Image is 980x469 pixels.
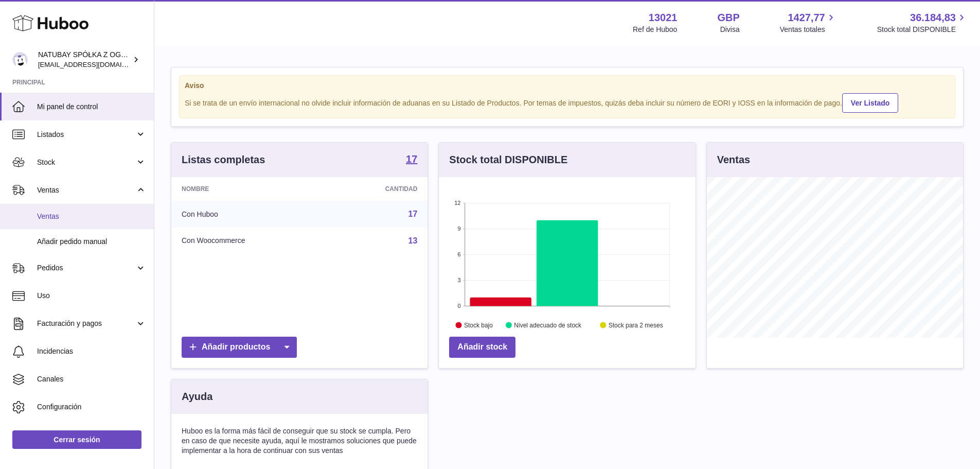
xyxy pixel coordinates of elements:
span: Listados [37,130,135,140]
a: Añadir stock [449,337,515,358]
strong: 17 [406,154,417,164]
td: Con Huboo [171,201,329,228]
span: Añadir pedido manual [37,237,146,247]
h3: Listas completas [182,153,265,167]
span: Stock total DISPONIBLE [877,25,968,34]
span: Ventas [37,185,135,195]
text: 9 [458,225,461,232]
div: Ref de Huboo [633,25,677,34]
span: Incidencias [37,346,146,356]
text: Nivel adecuado de stock [514,322,582,329]
h3: Ventas [717,153,750,167]
span: Pedidos [37,263,135,273]
img: internalAdmin-13021@internal.huboo.com [12,52,28,67]
text: Stock para 2 meses [609,322,663,329]
a: Cerrar sesión [12,430,141,449]
span: Uso [37,291,146,301]
span: Ventas [37,212,146,221]
div: Divisa [720,25,740,34]
span: Canales [37,374,146,384]
h3: Stock total DISPONIBLE [449,153,567,167]
th: Cantidad [329,177,427,201]
a: 1427,77 Ventas totales [780,11,837,34]
div: Si se trata de un envío internacional no olvide incluir información de aduanas en su Listado de P... [185,92,950,113]
text: Stock bajo [464,322,493,329]
p: Huboo es la forma más fácil de conseguir que su stock se cumpla. Pero en caso de que necesite ayu... [182,426,417,456]
strong: GBP [717,11,739,25]
span: Stock [37,158,135,167]
a: 13 [408,236,418,245]
text: 0 [458,303,461,309]
th: Nombre [171,177,329,201]
strong: 13021 [649,11,678,25]
text: 3 [458,277,461,283]
span: 1427,77 [788,11,825,25]
td: Con Woocommerce [171,228,329,254]
a: 17 [408,210,418,218]
text: 6 [458,251,461,257]
span: [EMAIL_ADDRESS][DOMAIN_NAME] [38,60,151,68]
span: Mi panel de control [37,102,146,112]
text: 12 [455,200,461,206]
div: NATUBAY SPÓŁKA Z OGRANICZONĄ ODPOWIEDZIALNOŚCIĄ [38,50,131,70]
a: 17 [406,154,417,166]
span: 36.184,83 [910,11,956,25]
a: 36.184,83 Stock total DISPONIBLE [877,11,968,34]
a: Ver Listado [842,93,898,113]
a: Añadir productos [182,337,297,358]
span: Configuración [37,402,146,412]
strong: Aviso [185,81,950,91]
span: Facturación y pagos [37,319,135,328]
h3: Ayuda [182,390,212,404]
span: Ventas totales [780,25,837,34]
